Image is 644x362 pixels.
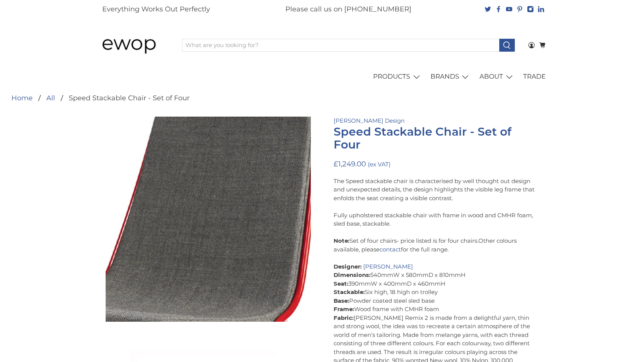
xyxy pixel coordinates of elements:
strong: Note: [334,237,350,244]
span: Other colours available, please [334,237,517,253]
strong: Seat: [334,280,348,287]
a: [PERSON_NAME] [363,263,413,270]
a: BRANDS [426,66,475,87]
a: contact [380,246,401,253]
a: Home [11,95,33,101]
a: [PERSON_NAME] Design [334,117,405,124]
strong: Designer: [334,263,362,270]
p: Everything Works Out Perfectly [102,4,210,14]
input: What are you looking for? [182,39,500,52]
a: Johanson Design Office Speed Stackable Chair Set of Four [106,117,311,322]
nav: main navigation [94,66,550,87]
a: PRODUCTS [369,66,426,87]
h1: Speed Stackable Chair - Set of Four [334,125,539,151]
a: TRADE [519,66,550,87]
span: for the full range. [401,246,449,253]
li: Speed Stackable Chair - Set of Four [55,95,190,101]
nav: breadcrumbs [11,95,190,101]
strong: Frame: [334,305,354,313]
a: ABOUT [475,66,519,87]
strong: Fabric: [334,314,354,321]
strong: Base: [334,297,349,304]
span: £1,249.00 [334,160,366,168]
a: All [46,95,55,101]
p: Please call us on [PHONE_NUMBER] [285,4,411,14]
strong: Dimensions: [334,271,370,278]
small: (ex VAT) [368,161,391,168]
strong: Stackable: [334,288,365,296]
